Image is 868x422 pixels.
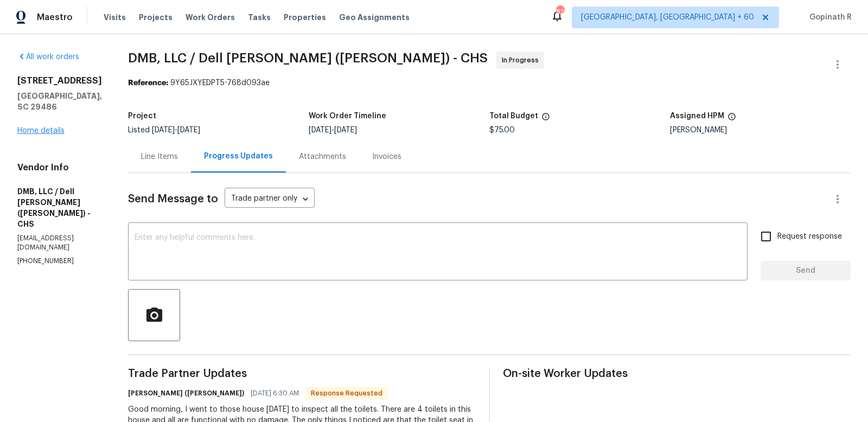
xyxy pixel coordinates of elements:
[248,14,271,21] span: Tasks
[152,126,200,134] span: -
[17,186,102,229] h5: DMB, LLC / Dell [PERSON_NAME] ([PERSON_NAME]) - CHS
[727,112,736,126] span: The hpm assigned to this work order.
[581,12,754,23] span: [GEOGRAPHIC_DATA], [GEOGRAPHIC_DATA] + 60
[489,112,538,120] h5: Total Budget
[128,126,200,134] span: Listed
[17,53,79,61] a: All work orders
[309,126,331,134] span: [DATE]
[670,126,851,134] div: [PERSON_NAME]
[372,151,401,162] div: Invoices
[502,55,543,66] span: In Progress
[339,12,410,23] span: Geo Assignments
[17,257,102,266] p: [PHONE_NUMBER]
[556,7,564,17] div: 820
[334,126,357,134] span: [DATE]
[186,12,235,23] span: Work Orders
[309,126,357,134] span: -
[128,112,156,120] h5: Project
[128,52,488,65] span: DMB, LLC / Dell [PERSON_NAME] ([PERSON_NAME]) - CHS
[128,368,476,379] span: Trade Partner Updates
[104,12,126,23] span: Visits
[37,12,73,23] span: Maestro
[17,75,102,86] h2: [STREET_ADDRESS]
[128,194,218,204] span: Send Message to
[225,190,315,208] div: Trade partner only
[17,234,102,252] p: [EMAIL_ADDRESS][DOMAIN_NAME]
[284,12,326,23] span: Properties
[128,388,244,399] h6: [PERSON_NAME] ([PERSON_NAME])
[541,112,550,126] span: The total cost of line items that have been proposed by Opendoor. This sum includes line items th...
[128,79,168,87] b: Reference:
[503,368,851,379] span: On-site Worker Updates
[17,91,102,112] h5: [GEOGRAPHIC_DATA], SC 29486
[299,151,346,162] div: Attachments
[251,388,299,399] span: [DATE] 6:30 AM
[309,112,386,120] h5: Work Order Timeline
[141,151,178,162] div: Line Items
[489,126,515,134] span: $75.00
[670,112,724,120] h5: Assigned HPM
[139,12,173,23] span: Projects
[17,162,102,173] h4: Vendor Info
[177,126,200,134] span: [DATE]
[777,231,842,242] span: Request response
[128,78,851,88] div: 9Y65JXYEDPT5-768d093ae
[17,127,65,135] a: Home details
[805,12,852,23] span: Gopinath R
[204,151,273,162] div: Progress Updates
[307,388,387,399] span: Response Requested
[152,126,175,134] span: [DATE]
